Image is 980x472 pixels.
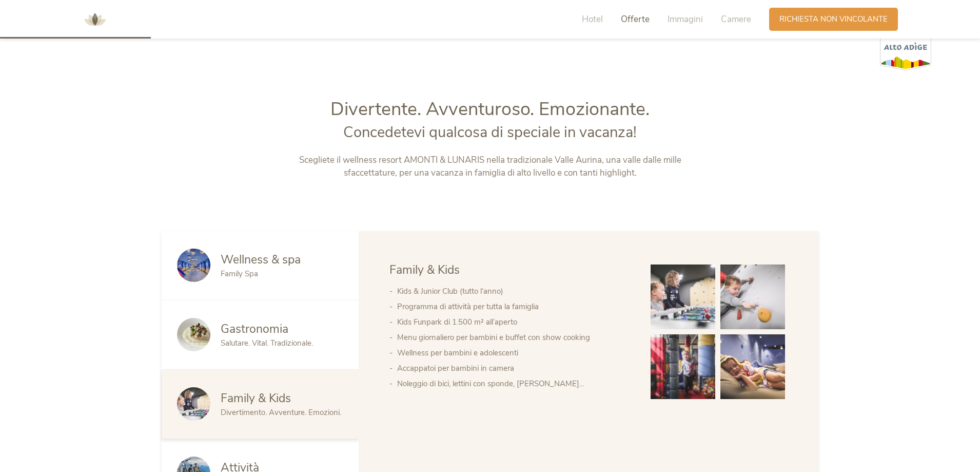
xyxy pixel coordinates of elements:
span: Divertente. Avventuroso. Emozionante. [330,97,650,122]
span: Family & Kids [221,390,291,406]
li: Accappatoi per bambini in camera [397,361,630,376]
span: Gastronomia [221,321,288,337]
span: Family Spa [221,269,258,279]
span: Hotel [582,13,603,25]
span: Wellness & spa [221,252,301,268]
span: Salutare. Vital. Tradizionale. [221,338,313,348]
li: Menu giornaliero per bambini e buffet con show cooking [397,330,630,345]
span: Family & Kids [389,262,460,278]
span: Immagini [668,13,703,25]
img: AMONTI & LUNARIS Wellnessresort [80,4,110,35]
li: Programma di attività per tutta la famiglia [397,299,630,314]
span: Divertimento. Avventure. Emozioni. [221,407,341,418]
a: AMONTI & LUNARIS Wellnessresort [80,15,110,23]
span: Concedetevi qualcosa di speciale in vacanza! [343,122,637,142]
img: Alto Adige [880,30,931,71]
span: Offerte [621,13,650,25]
li: Kids Funpark di 1.500 m² all’aperto [397,314,630,330]
span: Camere [721,13,751,25]
span: Richiesta non vincolante [779,14,888,25]
li: Kids & Junior Club (tutto l‘anno) [397,284,630,299]
li: Wellness per bambini e adolescenti [397,345,630,361]
p: Scegliete il wellness resort AMONTI & LUNARIS nella tradizionale Valle Aurina, una valle dalle mi... [276,154,704,180]
li: Noleggio di bici, lettini con sponde, [PERSON_NAME]… [397,376,630,391]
